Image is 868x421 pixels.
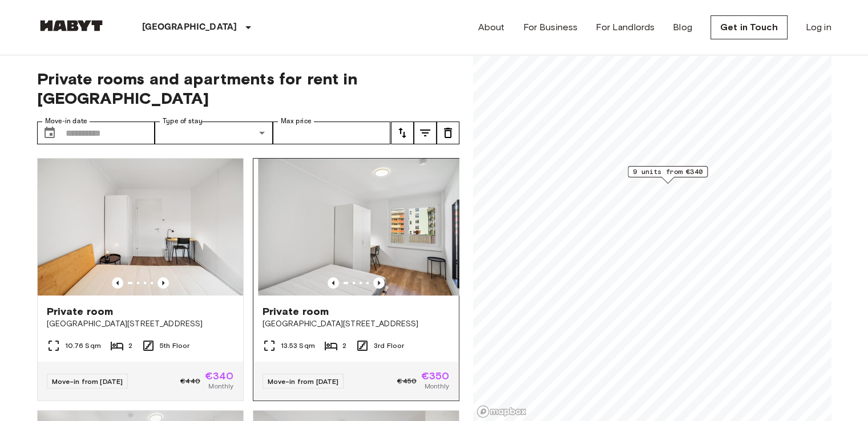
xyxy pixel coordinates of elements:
[268,377,339,386] span: Move-in from [DATE]
[163,116,203,126] label: Type of stay
[180,376,200,386] span: €440
[421,371,450,381] span: €350
[437,122,459,144] button: tune
[112,277,123,289] button: Previous image
[65,341,101,351] span: 10.76 Sqm
[38,122,61,144] button: Choose date
[328,277,339,289] button: Previous image
[208,381,233,391] span: Monthly
[710,15,788,39] a: Get in Touch
[45,116,87,126] label: Move-in date
[374,341,404,351] span: 3rd Floor
[673,21,692,34] a: Blog
[477,405,527,418] a: Mapbox logo
[53,159,258,295] img: Marketing picture of unit AT-21-001-065-01
[52,377,123,386] span: Move-in from [DATE]
[253,158,459,401] a: Previous imagePrevious imagePrivate room[GEOGRAPHIC_DATA][STREET_ADDRESS]13.53 Sqm23rd FloorMove-...
[397,376,417,386] span: €450
[414,122,437,144] button: tune
[37,69,459,108] span: Private rooms and apartments for rent in [GEOGRAPHIC_DATA]
[205,371,234,381] span: €340
[281,116,312,126] label: Max price
[523,21,578,34] a: For Business
[38,159,243,295] img: Marketing picture of unit AT-21-001-089-02
[281,341,315,351] span: 13.53 Sqm
[258,159,463,295] img: Marketing picture of unit AT-21-001-065-01
[478,21,505,34] a: About
[37,158,244,401] a: Marketing picture of unit AT-21-001-089-02Previous imagePrevious imagePrivate room[GEOGRAPHIC_DAT...
[806,21,831,34] a: Log in
[628,166,708,184] div: Map marker
[263,305,329,318] span: Private room
[373,277,385,289] button: Previous image
[160,341,189,351] span: 5th Floor
[633,167,703,177] span: 9 units from €340
[263,318,450,330] span: [GEOGRAPHIC_DATA][STREET_ADDRESS]
[128,341,132,351] span: 2
[142,21,237,34] p: [GEOGRAPHIC_DATA]
[391,122,414,144] button: tune
[424,381,449,391] span: Monthly
[47,318,234,330] span: [GEOGRAPHIC_DATA][STREET_ADDRESS]
[47,305,114,318] span: Private room
[37,20,106,31] img: Habyt
[158,277,169,289] button: Previous image
[596,21,655,34] a: For Landlords
[342,341,346,351] span: 2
